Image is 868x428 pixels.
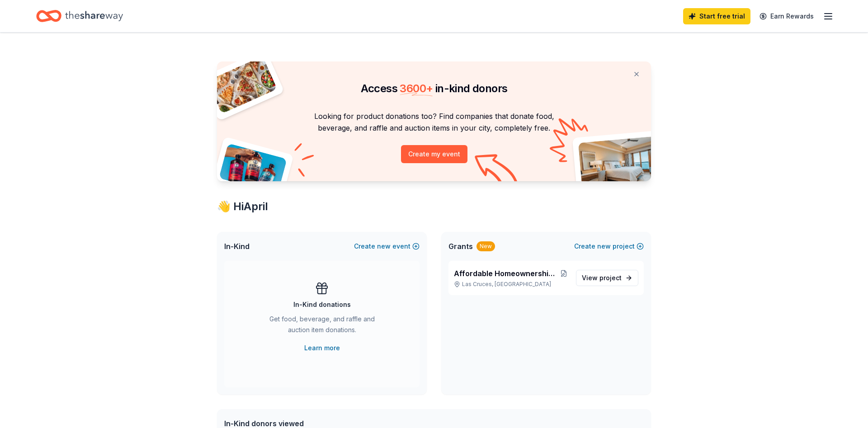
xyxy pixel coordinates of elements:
[574,241,644,252] button: Createnewproject
[401,145,467,163] button: Create my event
[454,268,559,279] span: Affordable Homeownership/Community Development
[476,241,495,251] div: New
[599,274,622,282] span: project
[377,241,391,252] span: new
[576,270,638,286] a: View project
[754,8,819,24] a: Earn Rewards
[683,8,750,24] a: Start free trial
[448,241,473,252] span: Grants
[354,241,420,252] button: Createnewevent
[361,82,508,95] span: Access in-kind donors
[304,343,340,353] a: Learn more
[400,82,433,95] span: 3600 +
[260,314,383,339] div: Get food, beverage, and raffle and auction item donations.
[293,299,351,310] div: In-Kind donations
[36,5,123,27] a: Home
[224,241,250,252] span: In-Kind
[217,199,651,214] div: 👋 Hi April
[207,56,278,114] img: Pizza
[475,154,520,188] img: Curvy arrow
[454,281,569,288] p: Las Cruces, [GEOGRAPHIC_DATA]
[228,110,640,134] p: Looking for product donations too? Find companies that donate food, beverage, and raffle and auct...
[582,273,622,283] span: View
[597,241,611,252] span: new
